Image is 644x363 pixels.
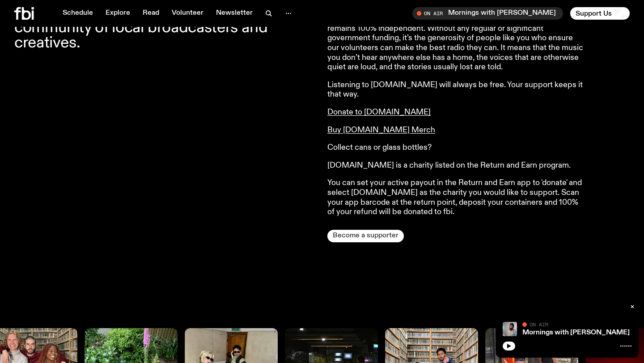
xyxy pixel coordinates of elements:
[327,143,585,153] p: Collect cans or glass bottles?
[327,5,585,72] p: For over 20 years, we’ve been championing new local music, voices and stories. [DOMAIN_NAME] supp...
[100,7,136,20] a: Explore
[327,126,435,134] a: Buy [DOMAIN_NAME] Merch
[327,230,404,242] button: Become a supporter
[137,7,165,20] a: Read
[211,7,258,20] a: Newsletter
[327,80,585,100] p: Listening to [DOMAIN_NAME] will always be free. Your support keeps it that way.
[166,7,209,20] a: Volunteer
[522,329,630,336] a: Mornings with [PERSON_NAME]
[576,9,612,17] span: Support Us
[503,322,517,336] img: Kana Frazer is smiling at the camera with her head tilted slightly to her left. She wears big bla...
[570,7,630,20] button: Support Us
[530,321,548,327] span: On Air
[412,7,563,20] button: On AirMornings with [PERSON_NAME]
[327,108,431,116] a: Donate to [DOMAIN_NAME]
[14,5,317,51] h2: We are a radio station powered by a community of local broadcasters and creatives.
[327,178,585,217] p: You can set your active payout in the Return and Earn app to 'donate' and select [DOMAIN_NAME] as...
[327,161,585,171] p: [DOMAIN_NAME] is a charity listed on the Return and Earn program.
[57,7,98,20] a: Schedule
